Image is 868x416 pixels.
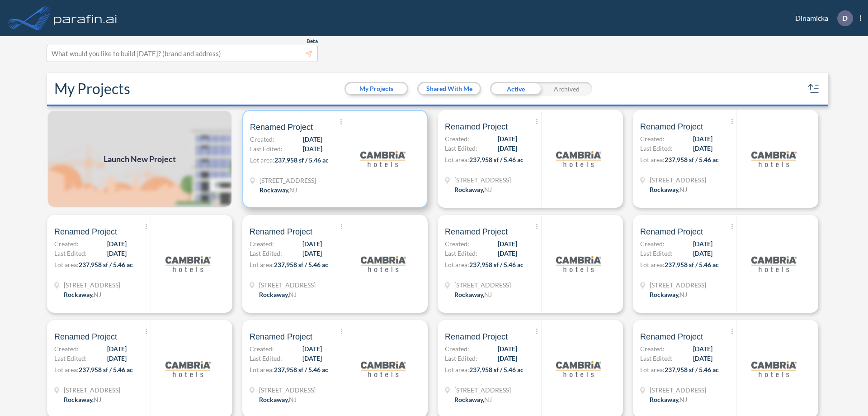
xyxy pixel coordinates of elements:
[79,261,133,268] span: 237,958 sf / 5.46 ac
[250,239,274,249] span: Created:
[693,344,712,354] span: [DATE]
[250,344,274,354] span: Created:
[52,9,119,27] img: logo
[419,83,480,94] button: Shared With Me
[289,291,297,298] span: NJ
[289,396,297,403] span: NJ
[165,346,211,392] img: logo
[498,134,517,143] span: [DATE]
[454,185,492,194] div: Rockaway, NJ
[54,366,79,373] span: Lot area:
[679,186,687,193] span: NJ
[303,134,322,144] span: [DATE]
[54,226,117,237] span: Renamed Project
[640,143,673,153] span: Last Edited:
[445,331,508,342] span: Renamed Project
[650,185,687,194] div: Rockaway, NJ
[650,280,706,290] span: 321 Mt Hope Ave
[693,249,712,258] span: [DATE]
[259,396,289,403] span: Rockaway ,
[640,156,665,163] span: Lot area:
[445,134,469,143] span: Created:
[445,143,477,153] span: Last Edited:
[64,395,101,404] div: Rockaway, NJ
[469,366,524,373] span: 237,958 sf / 5.46 ac
[64,280,120,290] span: 321 Mt Hope Ave
[104,153,176,165] span: Launch New Project
[445,366,469,373] span: Lot area:
[107,239,127,249] span: [DATE]
[541,82,592,96] div: Archived
[302,354,322,363] span: [DATE]
[445,226,508,237] span: Renamed Project
[693,134,712,143] span: [DATE]
[107,354,127,363] span: [DATE]
[54,261,79,268] span: Lot area:
[454,290,492,299] div: Rockaway, NJ
[640,239,665,249] span: Created:
[556,346,601,392] img: logo
[302,344,322,354] span: [DATE]
[640,354,673,363] span: Last Edited:
[650,290,687,299] div: Rockaway, NJ
[64,385,120,395] span: 321 Mt Hope Ave
[556,136,601,182] img: logo
[274,156,329,164] span: 237,958 sf / 5.46 ac
[289,186,297,194] span: NJ
[665,261,719,268] span: 237,958 sf / 5.46 ac
[445,354,477,363] span: Last Edited:
[454,395,492,404] div: Rockaway, NJ
[274,366,328,373] span: 237,958 sf / 5.46 ac
[94,396,101,403] span: NJ
[360,136,406,182] img: logo
[303,144,322,153] span: [DATE]
[307,38,318,45] span: Beta
[640,331,703,342] span: Renamed Project
[64,290,101,299] div: Rockaway, NJ
[679,291,687,298] span: NJ
[361,346,406,392] img: logo
[107,344,127,354] span: [DATE]
[640,261,665,268] span: Lot area:
[498,249,517,258] span: [DATE]
[782,10,861,26] div: Dinamicka
[259,280,316,290] span: 321 Mt Hope Ave
[498,354,517,363] span: [DATE]
[650,291,679,298] span: Rockaway ,
[274,261,328,268] span: 237,958 sf / 5.46 ac
[498,239,517,249] span: [DATE]
[640,121,703,132] span: Renamed Project
[47,110,232,208] img: add
[107,249,127,258] span: [DATE]
[454,175,511,185] span: 321 Mt Hope Ave
[94,291,101,298] span: NJ
[259,186,289,194] span: Rockaway ,
[250,331,312,342] span: Renamed Project
[469,156,524,163] span: 237,958 sf / 5.46 ac
[346,83,407,94] button: My Projects
[54,344,79,354] span: Created:
[454,186,484,193] span: Rockaway ,
[751,346,797,392] img: logo
[445,344,469,354] span: Created:
[250,354,282,363] span: Last Edited:
[484,291,492,298] span: NJ
[807,81,821,96] button: sort
[250,226,312,237] span: Renamed Project
[751,241,797,287] img: logo
[445,239,469,249] span: Created:
[665,366,719,373] span: 237,958 sf / 5.46 ac
[640,226,703,237] span: Renamed Project
[469,261,524,268] span: 237,958 sf / 5.46 ac
[250,144,283,153] span: Last Edited:
[54,249,87,258] span: Last Edited:
[650,385,706,395] span: 321 Mt Hope Ave
[54,331,117,342] span: Renamed Project
[650,396,679,403] span: Rockaway ,
[556,241,601,287] img: logo
[693,354,712,363] span: [DATE]
[498,143,517,153] span: [DATE]
[498,344,517,354] span: [DATE]
[454,396,484,403] span: Rockaway ,
[302,239,322,249] span: [DATE]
